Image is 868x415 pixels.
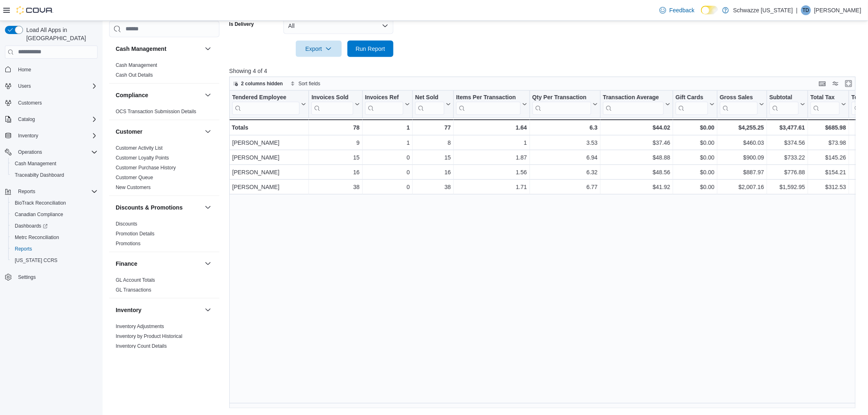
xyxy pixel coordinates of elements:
[532,153,597,162] div: 6.94
[116,220,137,227] span: Discounts
[15,131,98,141] span: Inventory
[116,174,153,180] a: Customer Queue
[365,182,409,192] div: 0
[15,200,66,206] span: BioTrack Reconciliation
[8,232,101,243] button: Metrc Reconciliation
[116,259,201,267] button: Finance
[311,93,353,114] div: Invoices Sold
[15,257,57,264] span: [US_STATE] CCRS
[203,305,213,315] button: Inventory
[203,43,213,53] button: Cash Management
[603,123,670,132] div: $44.02
[456,167,527,177] div: 1.56
[532,182,597,192] div: 6.77
[811,182,846,192] div: $312.53
[109,219,219,251] div: Discounts & Promotions
[241,80,283,87] span: 2 columns hidden
[15,64,98,75] span: Home
[11,159,59,169] a: Cash Management
[2,97,101,109] button: Customers
[456,93,527,114] button: Items Per Transaction
[11,210,66,219] a: Canadian Compliance
[116,342,167,349] span: Inventory Count Details
[456,153,527,162] div: 1.87
[415,93,451,114] button: Net Sold
[203,126,213,136] button: Customer
[11,170,98,180] span: Traceabilty Dashboard
[15,81,98,91] span: Users
[831,79,841,89] button: Display options
[656,2,698,18] a: Feedback
[15,223,48,229] span: Dashboards
[116,333,183,339] a: Inventory by Product Historical
[15,172,64,178] span: Traceabilty Dashboard
[296,41,342,57] button: Export
[818,79,827,89] button: Keyboard shortcuts
[109,60,219,83] div: Cash Management
[720,123,764,132] div: $4,255.25
[116,306,201,314] button: Inventory
[365,93,403,101] div: Invoices Ref
[603,153,670,162] div: $48.88
[15,234,59,241] span: Metrc Reconciliation
[116,154,169,161] span: Customer Loyalty Points
[116,203,201,211] button: Discounts & Promotions
[311,93,353,101] div: Invoices Sold
[2,271,101,283] button: Settings
[18,274,36,280] span: Settings
[15,114,38,124] button: Catalog
[116,91,148,99] h3: Compliance
[116,277,155,283] a: GL Account Totals
[15,131,41,141] button: Inventory
[803,5,809,15] span: TD
[18,149,42,155] span: Operations
[733,5,793,15] p: Schwazze [US_STATE]
[8,169,101,181] button: Traceabilty Dashboard
[18,188,35,195] span: Reports
[232,93,299,101] div: Tendered Employee
[814,5,861,15] p: [PERSON_NAME]
[810,123,846,132] div: $685.98
[365,123,409,132] div: 1
[116,323,164,329] a: Inventory Adjustments
[116,230,155,237] span: Promotion Details
[16,6,53,14] img: Cova
[116,127,201,135] button: Customer
[676,138,715,148] div: $0.00
[720,138,764,148] div: $460.03
[11,198,98,208] span: BioTrack Reconciliation
[109,143,219,195] div: Customer
[11,170,67,180] a: Traceabilty Dashboard
[232,182,306,192] div: [PERSON_NAME]
[2,130,101,141] button: Inventory
[8,255,101,266] button: [US_STATE] CCRS
[229,67,862,75] p: Showing 4 of 4
[11,159,98,169] span: Cash Management
[18,83,31,89] span: Users
[676,93,708,101] div: Gift Cards
[676,182,715,192] div: $0.00
[116,108,196,114] span: OCS Transaction Submission Details
[532,93,591,101] div: Qty Per Transaction
[15,187,98,196] span: Reports
[456,93,521,101] div: Items Per Transaction
[844,79,854,89] button: Enter fullscreen
[11,210,98,219] span: Canadian Compliance
[230,79,286,89] button: 2 columns hidden
[232,93,306,114] button: Tendered Employee
[116,184,151,190] span: New Customers
[8,243,101,255] button: Reports
[116,91,201,99] button: Compliance
[2,114,101,125] button: Catalog
[676,93,715,114] button: Gift Cards
[311,182,359,192] div: 38
[11,198,69,208] a: BioTrack Reconciliation
[415,93,444,114] div: Net Sold
[603,93,670,114] button: Transaction Average
[720,93,758,114] div: Gross Sales
[116,164,176,170] a: Customer Purchase History
[769,123,805,132] div: $3,477.61
[603,138,670,148] div: $37.46
[232,153,306,162] div: [PERSON_NAME]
